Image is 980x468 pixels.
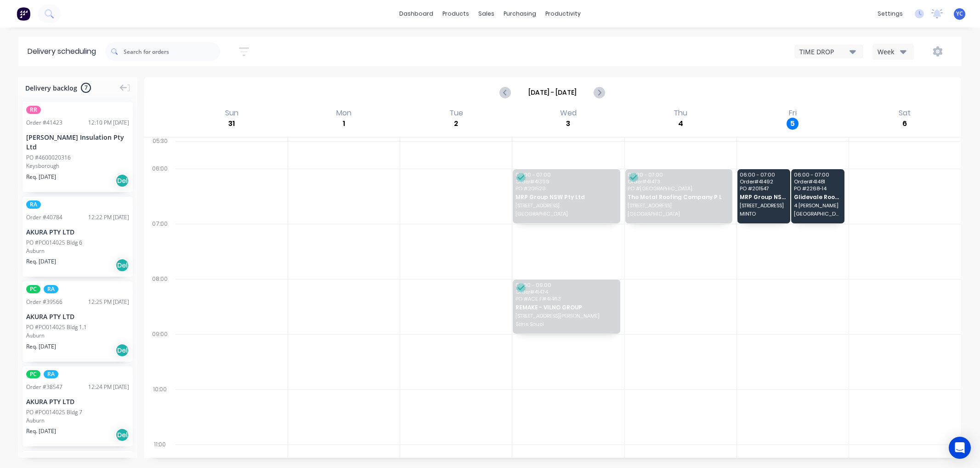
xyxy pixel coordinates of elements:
span: 06:00 - 07:00 [515,172,617,177]
span: Req. [DATE] [26,342,56,351]
span: [STREET_ADDRESS][PERSON_NAME] [515,313,617,319]
div: sales [474,7,499,21]
span: RA [44,285,58,293]
div: PO #4600020316 [26,154,71,162]
div: Del [115,343,129,357]
div: 31 [226,118,238,130]
div: Open Intercom Messenger [949,437,971,459]
div: Order # 41423 [26,119,62,127]
div: 6 [899,118,911,130]
button: Week [872,44,914,60]
div: Order # 40784 [26,213,62,222]
div: 2 [450,118,462,130]
div: Keysborough [26,162,129,170]
span: Glidevale Roofing Pty Limited [794,194,841,200]
span: PO # 201547 [740,186,787,191]
div: purchasing [499,7,541,21]
span: Req. [DATE] [26,173,56,181]
span: PO # [GEOGRAPHIC_DATA] [628,186,729,191]
span: [STREET_ADDRESS] [628,203,729,208]
span: 06:00 - 07:00 [794,172,841,177]
span: 08:00 - 09:00 [515,282,617,288]
input: Search for orders [124,42,220,61]
div: settings [873,7,907,21]
div: Fri [786,108,799,118]
span: YC [956,10,963,18]
div: Tue [447,108,466,118]
span: Order # 41399 [515,179,617,184]
div: 12:24 PM [DATE] [88,383,129,391]
div: PO #PO014025 Bldg 7 [26,408,82,417]
span: [GEOGRAPHIC_DATA] [515,211,617,217]
div: 12:22 PM [DATE] [88,213,129,222]
span: PO # 201529 [515,186,617,191]
span: [STREET_ADDRESS] [515,203,617,208]
span: PC [26,285,40,293]
div: products [438,7,474,21]
span: MRP Group NSW Pty Ltd [740,194,787,200]
div: Auburn [26,417,129,425]
span: RR [26,106,41,114]
div: Delivery scheduling [18,37,105,66]
div: Auburn [26,331,129,340]
div: Order # 38547 [26,383,62,391]
div: Del [115,174,129,188]
div: Sun [222,108,241,118]
span: 7 [81,83,91,93]
span: PO # ACE F#41463 [515,296,617,302]
img: Factory [17,7,30,21]
div: AKURA PTY LTD [26,227,129,237]
div: 12:25 PM [DATE] [88,298,129,306]
div: 08:00 [144,274,176,329]
span: Req. [DATE] [26,257,56,266]
span: 06:00 - 07:00 [628,172,729,177]
span: REMAKE - VILNO GROUP [515,304,617,310]
a: dashboard [395,7,438,21]
span: 4 [PERSON_NAME] [794,203,841,208]
span: 06:00 - 07:00 [740,172,787,177]
div: AKURA PTY LTD [26,312,129,321]
div: 3 [562,118,574,130]
div: 4 [674,118,686,130]
span: RA [44,370,58,378]
div: Mon [334,108,354,118]
div: Del [115,258,129,272]
div: 07:00 [144,218,176,274]
span: Delivery backlog [25,83,77,93]
span: Order # 41474 [515,289,617,295]
span: PO # 2268-14 [794,186,841,191]
div: 5 [787,118,799,130]
div: [PERSON_NAME] Insulation Pty Ltd [26,132,129,152]
span: [GEOGRAPHIC_DATA] [794,211,841,217]
span: MINTO [740,211,787,217]
div: 05:30 [144,136,176,163]
div: PO #PO014025 Bldg 6 [26,239,82,247]
div: Auburn [26,247,129,255]
div: 06:00 [144,163,176,218]
div: AKURA PTY LTD [26,397,129,406]
span: [GEOGRAPHIC_DATA] [628,211,729,217]
button: TIME DROP [794,45,863,58]
div: Week [878,47,904,57]
div: Order # 39566 [26,298,62,306]
div: TIME DROP [799,47,850,57]
div: 1 [338,118,350,130]
div: 09:00 [144,329,176,384]
span: Order # 41481 [794,179,841,184]
div: Wed [557,108,579,118]
div: 12:10 PM [DATE] [88,119,129,127]
span: Sans Souci [515,321,617,327]
div: Del [115,428,129,442]
div: Thu [671,108,690,118]
span: MRP Group NSW Pty Ltd [515,194,617,200]
div: Sat [896,108,913,118]
span: RA [26,200,41,209]
span: PC [26,370,40,378]
div: PO #PO014025 Bldg 1.1 [26,323,87,331]
span: Order # 41473 [628,179,729,184]
span: Req. [DATE] [26,427,56,435]
span: [STREET_ADDRESS] [740,203,787,208]
span: Order # 41492 [740,179,787,184]
span: The Metal Roofing Company P L [628,194,729,200]
div: productivity [541,7,585,21]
